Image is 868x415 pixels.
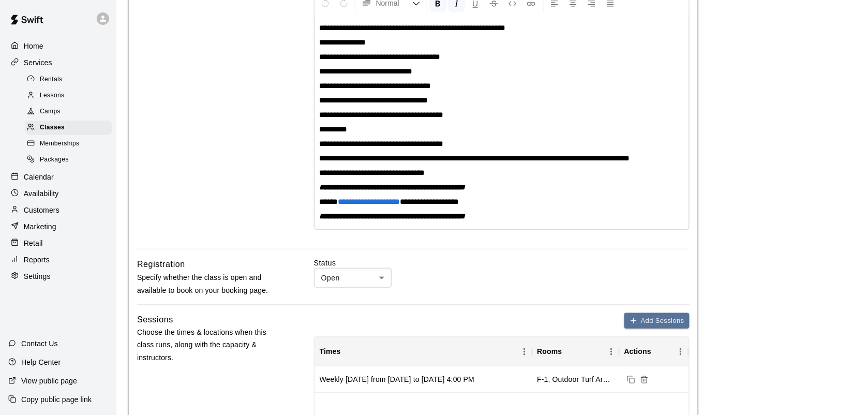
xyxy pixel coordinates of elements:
h6: Registration [137,258,185,271]
div: Camps [25,105,112,119]
label: Status [314,258,690,268]
div: Packages [25,153,112,167]
a: Classes [25,120,116,136]
a: Marketing [8,219,108,234]
span: Rentals [40,75,63,85]
div: Actions [624,337,651,366]
p: Home [24,41,43,51]
div: Rentals [25,72,112,87]
div: Rooms [537,337,562,366]
p: Calendar [24,172,54,182]
p: Settings [24,271,51,281]
h6: Sessions [137,313,173,327]
div: Times [315,337,532,366]
a: Home [8,38,108,54]
p: Customers [24,205,59,215]
button: Sort [562,345,577,359]
p: Specify whether the class is open and available to book on your booking page. [137,271,281,297]
span: Packages [40,155,69,165]
span: Classes [40,123,65,133]
span: Memberships [40,139,79,149]
a: Services [8,55,108,70]
p: Retail [24,238,43,248]
p: Reports [24,255,50,265]
a: Settings [8,269,108,284]
div: Open [314,268,392,287]
p: Help Center [21,357,61,367]
a: Availability [8,186,108,201]
a: Retail [8,235,108,251]
p: Choose the times & locations when this class runs, along with the capacity & instructors. [137,326,281,365]
div: Rooms [532,337,619,366]
a: Reports [8,252,108,268]
p: Availability [24,188,59,199]
div: Memberships [25,137,112,151]
div: F-1, Outdoor Turf Area 1 [537,375,614,385]
a: Customers [8,202,108,218]
p: Services [24,57,52,68]
a: Camps [25,104,116,120]
p: Marketing [24,221,56,232]
button: Add Sessions [624,313,690,329]
div: Weekly on Thursday from 10/2/2025 to 11/20/2025 at 4:00 PM [320,375,474,385]
button: Menu [673,344,689,360]
div: Classes [25,121,112,135]
span: Lessons [40,91,65,101]
a: Lessons [25,87,116,103]
span: Delete sessions [638,375,651,383]
p: View public page [21,376,77,386]
button: Duplicate sessions [624,373,638,387]
span: Camps [40,107,61,117]
a: Memberships [25,136,116,152]
a: Calendar [8,169,108,185]
div: Times [320,337,341,366]
button: Sort [341,345,355,359]
div: Lessons [25,88,112,103]
a: Packages [25,152,116,168]
div: Actions [619,337,689,366]
p: Contact Us [21,338,58,349]
a: Rentals [25,71,116,87]
p: Copy public page link [21,394,92,405]
button: Menu [517,344,532,360]
button: Menu [604,344,619,360]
